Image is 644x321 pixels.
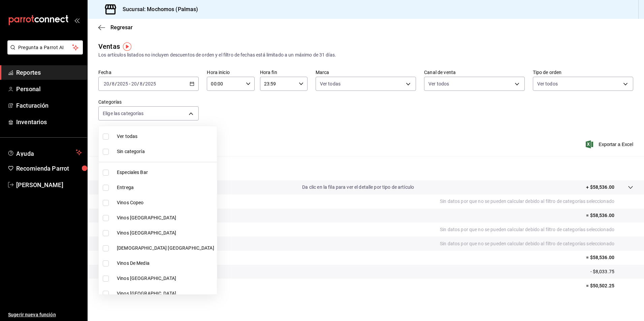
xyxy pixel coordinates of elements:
img: Marcador de información sobre herramientas [123,42,131,51]
span: Vinos De Media [117,260,214,267]
span: [DEMOGRAPHIC_DATA] [GEOGRAPHIC_DATA] [117,245,214,252]
span: Sin categoría [117,148,214,155]
span: Vinos [GEOGRAPHIC_DATA] [117,229,214,237]
span: Vinos [GEOGRAPHIC_DATA] [117,290,214,297]
span: Entrega [117,184,214,191]
span: Vinos [GEOGRAPHIC_DATA] [117,214,214,221]
span: Vinos [GEOGRAPHIC_DATA] [117,275,214,282]
span: Ver todas [117,133,214,140]
span: Especiales Bar [117,169,214,176]
span: Vinos Copeo [117,199,214,206]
